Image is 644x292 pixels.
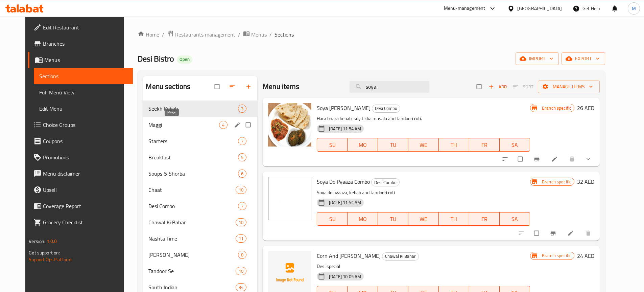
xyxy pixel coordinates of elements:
[238,137,246,145] div: items
[148,251,238,259] div: Phirangi Khana
[382,252,419,260] span: Chawal Ki Bahar
[138,30,159,39] a: Home
[372,179,399,186] span: Desi Combo
[473,80,487,93] span: Select section
[148,267,235,275] span: Tandoor Se
[43,170,127,178] span: Menu disclaimer
[469,212,500,226] button: FR
[146,82,190,92] h2: Menu sections
[29,255,72,264] a: Support.OpsPlatform
[167,30,235,39] a: Restaurants management
[148,137,238,145] span: Starters
[143,198,257,214] div: Desi Combo7
[219,122,227,128] span: 4
[148,105,238,113] span: Seekh Kebab
[514,153,528,165] span: Select to update
[236,268,246,274] span: 10
[28,52,133,68] a: Menus
[28,198,133,214] a: Coverage Report
[39,72,127,80] span: Sections
[238,138,246,144] span: 7
[472,214,497,224] span: FR
[148,202,238,210] div: Desi Combo
[371,178,400,186] div: Desi Combo
[498,152,514,166] button: sort-choices
[508,82,538,92] span: Select section first
[211,80,225,93] span: Select all sections
[29,248,60,257] span: Get support on:
[143,117,257,133] div: Maggi4edit
[539,252,574,259] span: Branch specific
[378,138,408,152] button: TU
[350,140,375,150] span: MO
[238,30,240,39] li: /
[28,149,133,165] a: Promotions
[238,171,246,177] span: 6
[34,68,133,84] a: Sections
[28,133,133,149] a: Coupons
[44,56,127,64] span: Menus
[502,214,527,224] span: SA
[39,88,127,96] span: Full Menu View
[238,252,246,258] span: 8
[236,283,246,291] div: items
[577,103,594,113] h6: 26 AED
[148,234,235,243] span: Nashta Time
[530,227,544,240] span: Select to update
[236,218,246,226] div: items
[148,186,235,194] span: Chaat
[551,156,559,162] a: Edit menu item
[236,186,246,194] div: items
[411,140,436,150] span: WE
[500,138,530,152] button: SA
[138,51,174,66] span: Desi Bistro
[444,4,485,13] div: Menu-management
[143,133,257,149] div: Starters7
[143,165,257,182] div: Soups & Shorba6
[148,283,235,291] span: South Indian
[28,182,133,198] a: Upsell
[143,214,257,230] div: Chawal Ki Bahar10
[43,202,127,210] span: Coverage Report
[567,54,600,63] span: export
[378,212,408,226] button: TU
[143,149,257,165] div: Breakfast5
[238,251,246,259] div: items
[411,214,436,224] span: WE
[28,214,133,230] a: Grocery Checklist
[39,105,127,113] span: Edit Menu
[43,186,127,194] span: Upsell
[43,40,127,48] span: Branches
[148,153,238,161] span: Breakfast
[148,251,238,259] span: [PERSON_NAME]
[350,81,429,93] input: search
[500,212,530,226] button: SA
[317,251,381,261] span: Corn And [PERSON_NAME]
[581,226,597,241] button: delete
[472,140,497,150] span: FR
[46,237,57,246] span: 1.0.0
[326,273,364,280] span: [DATE] 10:05 AM
[543,83,594,91] span: Manage items
[539,105,574,111] span: Branch specific
[487,82,508,92] span: Add item
[488,83,507,91] span: Add
[143,230,257,247] div: Nashta Time11
[577,177,594,186] h6: 32 AED
[236,234,246,243] div: items
[238,203,246,209] span: 7
[632,5,636,12] span: M
[529,152,546,166] button: Branch-specific-item
[43,153,127,161] span: Promotions
[238,106,246,112] span: 3
[439,212,469,226] button: TH
[320,140,345,150] span: SU
[236,267,246,275] div: items
[562,52,605,65] button: export
[34,100,133,117] a: Edit Menu
[251,30,267,39] span: Menus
